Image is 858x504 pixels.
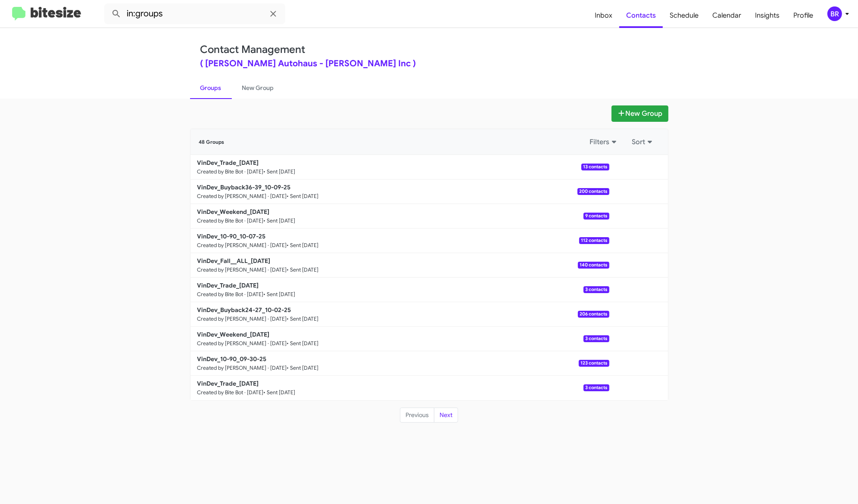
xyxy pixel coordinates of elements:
span: 206 contacts [578,311,609,318]
span: 123 contacts [579,360,609,367]
div: ( [PERSON_NAME] Autohaus - [PERSON_NAME] Inc ) [200,59,658,68]
b: VinDev_10-90_10-07-25 [197,232,266,240]
a: VinDev_Trade_[DATE]Created by Bite Bot · [DATE]• Sent [DATE]3 contacts [190,278,609,302]
b: VinDev_Trade_[DATE] [197,281,259,289]
a: VinDev_10-90_10-07-25Created by [PERSON_NAME] · [DATE]• Sent [DATE]112 contacts [190,229,609,253]
button: Sort [627,134,659,150]
a: VinDev_Weekend_[DATE]Created by [PERSON_NAME] · [DATE]• Sent [DATE]3 contacts [190,327,609,351]
a: VinDev_Trade_[DATE]Created by Bite Bot · [DATE]• Sent [DATE]13 contacts [190,155,609,179]
span: 9 contacts [583,213,609,220]
small: Created by [PERSON_NAME] · [DATE] [197,315,287,322]
span: 200 contacts [577,188,609,195]
b: VinDev_10-90_09-30-25 [197,355,267,363]
button: Next [434,408,458,423]
a: VinDev_Buyback24-27_10-02-25Created by [PERSON_NAME] · [DATE]• Sent [DATE]206 contacts [190,302,609,327]
a: New Group [232,77,284,99]
button: Filters [585,134,624,150]
small: • Sent [DATE] [287,242,319,249]
small: Created by [PERSON_NAME] · [DATE] [197,193,287,200]
small: • Sent [DATE] [287,266,319,273]
small: • Sent [DATE] [264,217,296,224]
input: Search [104,3,285,24]
span: 112 contacts [579,237,609,244]
div: BR [827,6,842,21]
b: VinDev_Trade_[DATE] [197,159,259,167]
a: Insights [748,3,786,28]
small: • Sent [DATE] [287,315,319,322]
small: Created by Bite Bot · [DATE] [197,291,264,298]
a: Inbox [588,3,619,28]
a: Schedule [663,3,705,28]
b: VinDev_Buyback36-39_10-09-25 [197,183,291,191]
a: VinDev_Buyback36-39_10-09-25Created by [PERSON_NAME] · [DATE]• Sent [DATE]200 contacts [190,179,609,204]
small: • Sent [DATE] [287,193,319,200]
small: • Sent [DATE] [264,168,296,175]
small: Created by [PERSON_NAME] · [DATE] [197,266,287,273]
span: 140 contacts [578,262,609,269]
a: Groups [190,77,232,99]
small: Created by Bite Bot · [DATE] [197,389,264,396]
small: Created by Bite Bot · [DATE] [197,217,264,224]
b: VinDev_Fall__ALL_[DATE] [197,257,271,265]
small: Created by [PERSON_NAME] · [DATE] [197,365,287,371]
a: Calendar [705,3,748,28]
b: VinDev_Buyback24-27_10-02-25 [197,306,291,314]
a: VinDev_10-90_09-30-25Created by [PERSON_NAME] · [DATE]• Sent [DATE]123 contacts [190,351,609,376]
small: • Sent [DATE] [287,365,319,371]
span: 3 contacts [583,286,609,293]
b: VinDev_Trade_[DATE] [197,380,259,387]
button: BR [820,6,849,21]
small: Created by [PERSON_NAME] · [DATE] [197,242,287,249]
small: • Sent [DATE] [264,291,296,298]
span: 48 Groups [199,139,225,145]
span: 3 contacts [583,384,609,391]
a: VinDev_Weekend_[DATE]Created by Bite Bot · [DATE]• Sent [DATE]9 contacts [190,204,609,229]
b: VinDev_Weekend_[DATE] [197,331,270,338]
small: Created by [PERSON_NAME] · [DATE] [197,340,287,347]
small: • Sent [DATE] [264,389,296,396]
b: VinDev_Weekend_[DATE] [197,208,270,216]
small: Created by Bite Bot · [DATE] [197,168,264,175]
small: • Sent [DATE] [287,340,319,347]
a: Contact Management [200,43,306,56]
button: New Group [612,105,668,122]
span: 3 contacts [583,335,609,342]
a: VinDev_Fall__ALL_[DATE]Created by [PERSON_NAME] · [DATE]• Sent [DATE]140 contacts [190,253,609,278]
span: 13 contacts [581,164,609,170]
a: VinDev_Trade_[DATE]Created by Bite Bot · [DATE]• Sent [DATE]3 contacts [190,376,609,400]
a: Contacts [619,3,663,28]
a: Profile [786,3,820,28]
